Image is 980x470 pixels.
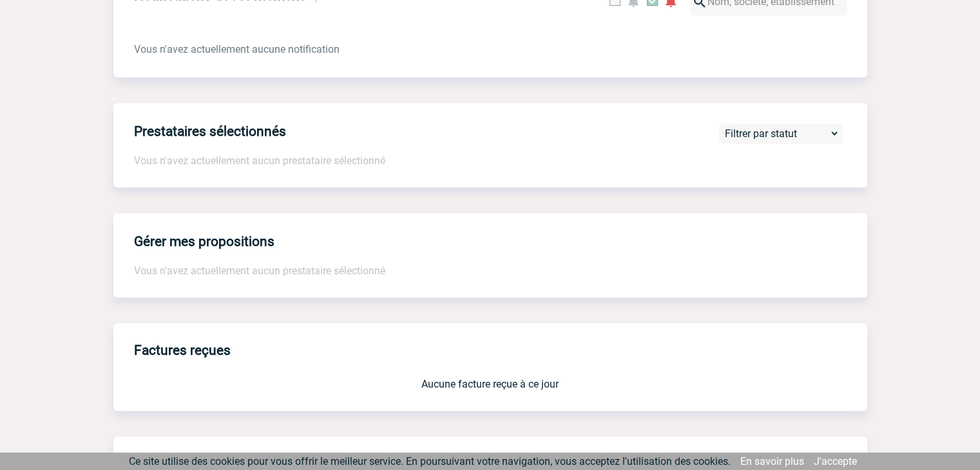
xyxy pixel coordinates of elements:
[134,265,847,277] p: Vous n'avez actuellement aucun prestataire sélectionné
[134,155,867,167] p: Vous n'avez actuellement aucun prestataire sélectionné
[134,124,286,139] h4: Prestataires sélectionnés
[134,43,340,55] span: Vous n'avez actuellement aucune notification
[134,334,867,368] h3: Factures reçues
[134,378,847,390] p: Aucune facture reçue à ce jour
[129,455,731,467] span: Ce site utilise des cookies pour vous offrir le meilleur service. En poursuivant votre navigation...
[814,455,857,467] a: J'accepte
[740,455,804,467] a: En savoir plus
[134,234,274,249] h4: Gérer mes propositions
